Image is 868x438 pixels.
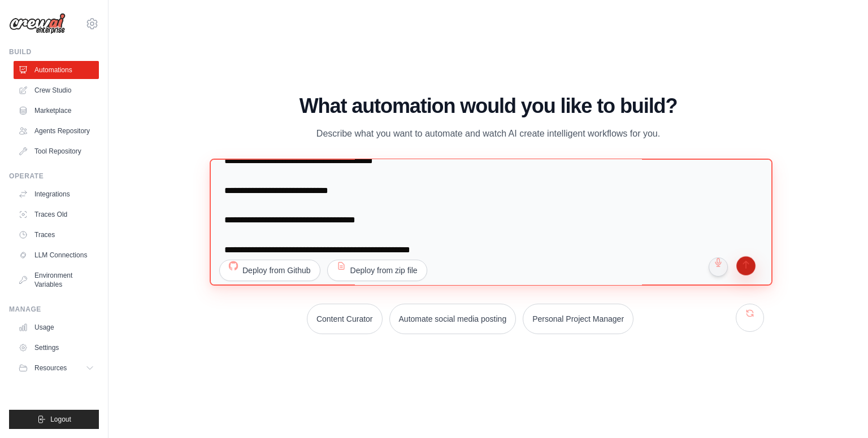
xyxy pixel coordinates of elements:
[9,172,99,181] div: Operate
[9,305,99,314] div: Manage
[14,359,99,377] button: Resources
[14,339,99,357] a: Settings
[14,142,99,160] a: Tool Repository
[14,266,99,294] a: Environment Variables
[14,185,99,203] a: Integrations
[14,61,99,79] a: Automations
[9,13,66,34] img: Logo
[9,47,99,56] div: Build
[14,102,99,120] a: Marketplace
[14,122,99,140] a: Agents Repository
[327,260,427,281] button: Deploy from zip file
[14,318,99,336] a: Usage
[14,226,99,244] a: Traces
[212,95,764,117] h1: What automation would you like to build?
[34,363,67,373] span: Resources
[307,304,383,334] button: Content Curator
[389,304,517,334] button: Automate social media posting
[811,384,868,438] iframe: Chat Widget
[298,126,678,141] p: Describe what you want to automate and watch AI create intelligent workflows for you.
[14,246,99,264] a: LLM Connections
[9,410,99,429] button: Logout
[50,415,71,424] span: Logout
[14,205,99,224] a: Traces Old
[14,81,99,99] a: Crew Studio
[523,304,633,334] button: Personal Project Manager
[219,260,320,281] button: Deploy from Github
